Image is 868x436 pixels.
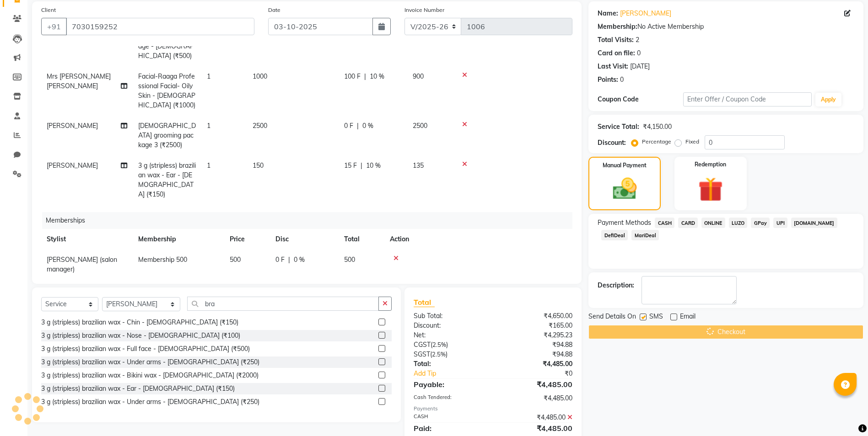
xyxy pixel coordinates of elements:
[493,330,580,340] div: ₹4,295.23
[655,218,674,228] span: CASH
[620,9,671,18] a: [PERSON_NAME]
[370,72,384,81] span: 10 %
[598,35,634,45] div: Total Visits:
[791,218,837,228] span: [DOMAIN_NAME]
[598,48,635,58] div: Card on file:
[133,229,224,250] th: Membership
[253,72,267,80] span: 1000
[701,218,725,228] span: ONLINE
[41,6,56,14] label: Client
[414,350,430,358] span: SGST
[268,6,280,14] label: Date
[294,255,305,265] span: 0 %
[407,321,493,330] div: Discount:
[414,405,572,413] div: Payments
[344,161,357,170] span: 15 F
[630,62,650,71] div: [DATE]
[507,369,579,378] div: ₹0
[253,122,267,130] span: 2500
[683,92,811,106] input: Enter Offer / Coupon Code
[41,397,259,407] div: 3 g (stripless) brazilian wax - Under arms - [DEMOGRAPHIC_DATA] (₹250)
[493,350,580,359] div: ₹94.88
[407,393,493,403] div: Cash Tendered:
[588,312,636,323] span: Send Details On
[361,161,362,170] span: |
[598,75,618,85] div: Points:
[407,330,493,340] div: Net:
[66,18,254,35] input: Search by Name/Mobile/Email/Code
[366,161,381,170] span: 10 %
[344,121,353,131] span: 0 F
[432,351,446,358] span: 2.5%
[413,72,424,80] span: 900
[138,161,196,198] span: 3 g (stripless) brazilian wax - Ear - [DEMOGRAPHIC_DATA] (₹150)
[729,218,748,228] span: LUZO
[41,384,235,393] div: 3 g (stripless) brazilian wax - Ear - [DEMOGRAPHIC_DATA] (₹150)
[47,72,111,90] span: Mrs [PERSON_NAME] [PERSON_NAME]
[407,369,507,378] a: Add Tip
[339,229,384,250] th: Total
[187,297,379,311] input: Search or Scan
[207,161,210,170] span: 1
[751,218,770,228] span: GPay
[649,312,663,323] span: SMS
[642,138,671,146] label: Percentage
[598,122,639,132] div: Service Total:
[637,48,641,58] div: 0
[598,138,626,148] div: Discount:
[344,255,355,264] span: 500
[47,255,117,273] span: [PERSON_NAME] (salon manager)
[598,22,637,32] div: Membership:
[493,413,580,422] div: ₹4,485.00
[413,122,427,130] span: 2500
[598,95,683,104] div: Coupon Code
[432,341,446,348] span: 2.5%
[224,229,270,250] th: Price
[493,379,580,390] div: ₹4,485.00
[270,229,339,250] th: Disc
[407,379,493,390] div: Payable:
[47,122,98,130] span: [PERSON_NAME]
[605,175,644,202] img: _cash.svg
[230,255,241,264] span: 500
[41,357,259,367] div: 3 g (stripless) brazilian wax - Under arms - [DEMOGRAPHIC_DATA] (₹250)
[407,340,493,350] div: ( )
[493,321,580,330] div: ₹165.00
[357,121,359,131] span: |
[636,35,639,45] div: 2
[493,423,580,434] div: ₹4,485.00
[404,6,444,14] label: Invoice Number
[407,311,493,321] div: Sub Total:
[598,62,628,71] div: Last Visit:
[685,138,699,146] label: Fixed
[598,281,634,290] div: Description:
[138,72,195,109] span: Facial-Raaga Professional Facial- Oily Skin - [DEMOGRAPHIC_DATA] (₹1000)
[41,318,238,327] div: 3 g (stripless) brazilian wax - Chin - [DEMOGRAPHIC_DATA] (₹150)
[690,174,731,205] img: _gift.svg
[773,218,787,228] span: UPI
[598,218,651,228] span: Payment Methods
[493,393,580,403] div: ₹4,485.00
[364,72,366,81] span: |
[643,122,672,132] div: ₹4,150.00
[493,359,580,369] div: ₹4,485.00
[138,122,196,149] span: [DEMOGRAPHIC_DATA] grooming package 3 (₹2500)
[631,230,659,240] span: MariDeal
[41,344,250,354] div: 3 g (stripless) brazilian wax - Full face - [DEMOGRAPHIC_DATA] (₹500)
[41,18,67,35] button: +91
[695,160,726,169] label: Redemption
[41,331,240,340] div: 3 g (stripless) brazilian wax - Nose - [DEMOGRAPHIC_DATA] (₹100)
[678,218,698,228] span: CARD
[598,9,618,18] div: Name:
[207,122,210,130] span: 1
[680,312,695,323] span: Email
[620,75,624,85] div: 0
[47,161,98,170] span: [PERSON_NAME]
[362,121,373,131] span: 0 %
[253,161,264,170] span: 150
[42,212,579,229] div: Memberships
[598,22,854,32] div: No Active Membership
[407,413,493,422] div: CASH
[138,255,187,264] span: Membership 500
[414,340,431,349] span: CGST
